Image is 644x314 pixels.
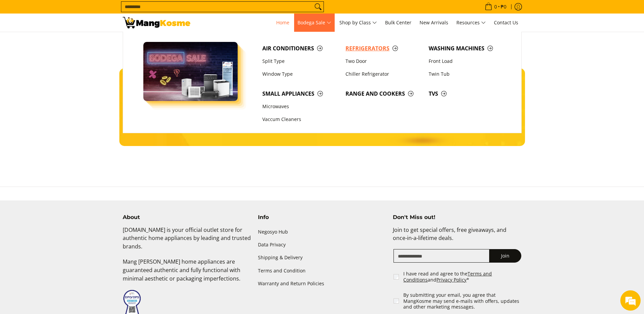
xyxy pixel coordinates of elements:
p: [DOMAIN_NAME] is your official outlet store for authentic home appliances by leading and trusted ... [123,226,251,258]
label: I have read and agree to the and * [403,271,522,283]
span: ₱0 [500,4,507,9]
a: TVs [425,87,508,100]
p: Mang [PERSON_NAME] home appliances are guaranteed authentic and fully functional with minimal aes... [123,258,251,289]
a: Contact Us [491,14,522,32]
button: Search [313,2,324,12]
a: Split Type [259,55,342,68]
span: We're online! [39,85,93,153]
a: Bodega Sale [294,14,335,32]
a: Shop by Class [336,14,380,32]
a: Range and Cookers [342,87,425,100]
a: Privacy Policy [436,276,467,283]
span: Shop by Class [339,19,377,27]
nav: Main Menu [197,14,522,32]
span: Bodega Sale [297,19,331,27]
a: Terms and Condition [258,264,386,277]
a: Front Load [425,55,508,68]
img: Bodega Sale [143,42,238,101]
a: Air Conditioners [259,42,342,55]
a: Microwaves [259,100,342,113]
div: Minimize live chat window [111,3,127,20]
a: Window Type [259,68,342,80]
a: Twin Tub [425,68,508,80]
a: New Arrivals [416,14,452,32]
span: 0 [493,4,498,9]
a: Refrigerators [342,42,425,55]
a: Shipping & Delivery [258,251,386,264]
span: Bulk Center [385,19,411,26]
a: Terms and Conditions [403,270,492,283]
h4: Info [258,214,386,221]
a: Vaccum Cleaners [259,113,342,126]
a: Bulk Center [382,14,415,32]
a: Negosyo Hub [258,226,386,239]
h4: Don't Miss out! [393,214,521,221]
span: Washing Machines [429,44,505,53]
a: Warranty and Return Policies [258,277,386,290]
h4: About [123,214,251,221]
span: TVs [429,90,505,98]
span: Refrigerators [345,44,422,53]
textarea: Type your message and hit 'Enter' [3,185,129,208]
a: Home [273,14,293,32]
div: Chat with us now [35,38,114,47]
span: Range and Cookers [345,90,422,98]
label: By submitting your email, you agree that MangKosme may send e-mails with offers, updates and othe... [403,292,522,310]
span: • [483,3,508,10]
span: Resources [456,19,486,27]
span: Home [276,19,289,26]
a: Washing Machines [425,42,508,55]
img: Mang Kosme: Your Home Appliances Warehouse Sale Partner! [123,17,190,28]
p: Join to get special offers, free giveaways, and once-in-a-lifetime deals. [393,226,521,249]
a: Data Privacy [258,239,386,251]
a: Chiller Refrigerator [342,68,425,80]
span: Small Appliances [262,90,339,98]
button: Join [489,249,521,263]
span: New Arrivals [420,19,448,26]
a: Two Door [342,55,425,68]
span: Air Conditioners [262,44,339,53]
a: Resources [453,14,489,32]
span: Contact Us [494,19,518,26]
a: Small Appliances [259,87,342,100]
